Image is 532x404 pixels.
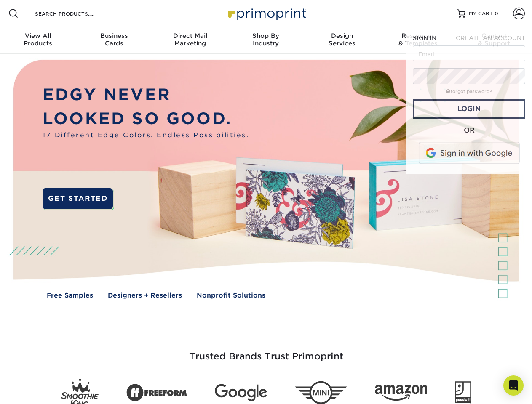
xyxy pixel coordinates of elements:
[375,385,427,401] img: Amazon
[456,35,525,41] span: CREATE AN ACCOUNT
[76,32,152,47] div: Cards
[495,11,498,16] span: 0
[20,331,513,372] h3: Trusted Brands Trust Primoprint
[152,27,228,54] a: Direct MailMarketing
[380,32,456,40] span: Resources
[304,27,380,54] a: DesignServices
[108,291,182,300] a: Designers + Resellers
[152,32,228,47] div: Marketing
[43,83,249,107] p: EDGY NEVER
[76,32,152,40] span: Business
[43,130,249,140] span: 17 Different Edge Colors. Endless Possibilities.
[152,32,228,40] span: Direct Mail
[413,45,525,61] input: Email
[304,32,380,40] span: Design
[469,10,493,17] span: MY CART
[76,27,152,54] a: BusinessCards
[380,32,456,47] div: & Templates
[413,125,525,136] div: OR
[228,32,304,47] div: Industry
[503,375,524,396] div: Open Intercom Messenger
[413,35,436,41] span: SIGN IN
[455,381,471,404] img: Goodwill
[215,384,267,401] img: Google
[413,99,525,119] a: Login
[34,8,116,19] input: SEARCH PRODUCTS.....
[304,32,380,47] div: Services
[43,188,113,209] a: GET STARTED
[224,4,308,22] img: Primoprint
[228,27,304,54] a: Shop ByIndustry
[43,107,249,131] p: LOOKED SO GOOD.
[47,291,93,300] a: Free Samples
[228,32,304,40] span: Shop By
[380,27,456,54] a: Resources& Templates
[197,291,265,300] a: Nonprofit Solutions
[446,89,492,94] a: forgot password?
